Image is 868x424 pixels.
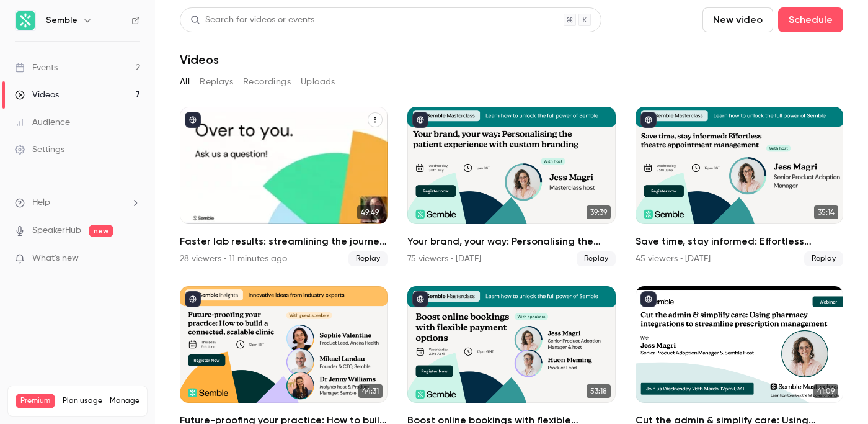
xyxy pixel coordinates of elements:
[587,384,611,398] span: 53:18
[635,107,843,266] li: Save time, stay informed: Effortless theatre appointment & list management
[15,196,140,209] li: help-dropdown-opener
[200,72,233,92] button: Replays
[15,11,35,30] img: Semble
[814,205,838,219] span: 35:14
[640,291,657,307] button: published
[46,14,77,27] h6: Semble
[185,291,201,307] button: published
[180,107,387,266] a: 49:49Faster lab results: streamlining the journey from order to outcome28 viewers • 11 minutes ag...
[640,112,657,128] button: published
[358,384,383,398] span: 44:31
[32,252,79,265] span: What's new
[32,224,81,237] a: SpeakerHub
[702,7,773,32] button: New video
[180,72,190,92] button: All
[63,396,102,406] span: Plan usage
[357,205,383,219] span: 49:49
[110,396,139,406] a: Manage
[577,251,616,266] span: Replay
[180,234,387,249] h2: Faster lab results: streamlining the journey from order to outcome
[15,89,59,101] div: Videos
[180,253,287,265] div: 28 viewers • 11 minutes ago
[190,14,314,27] div: Search for videos or events
[125,253,140,264] iframe: Noticeable Trigger
[407,107,615,266] li: Your brand, your way: Personalising the patient experience with custom branding
[32,196,50,209] span: Help
[15,116,70,129] div: Audience
[15,143,64,156] div: Settings
[412,291,428,307] button: published
[407,107,615,266] a: 39:39Your brand, your way: Personalising the patient experience with custom branding75 viewers • ...
[635,107,843,266] a: 35:14Save time, stay informed: Effortless theatre appointment & list management45 viewers • [DATE...
[635,253,711,265] div: 45 viewers • [DATE]
[348,251,387,266] span: Replay
[89,225,113,237] span: new
[185,112,201,128] button: published
[407,253,481,265] div: 75 viewers • [DATE]
[180,7,843,417] section: Videos
[778,7,843,32] button: Schedule
[301,72,335,92] button: Uploads
[587,205,611,219] span: 39:39
[180,107,387,266] li: Faster lab results: streamlining the journey from order to outcome
[15,61,58,74] div: Events
[407,234,615,249] h2: Your brand, your way: Personalising the patient experience with custom branding
[180,52,219,67] h1: Videos
[243,72,291,92] button: Recordings
[813,384,838,398] span: 41:09
[412,112,428,128] button: published
[804,251,843,266] span: Replay
[15,394,55,408] span: Premium
[635,234,843,249] h2: Save time, stay informed: Effortless theatre appointment & list management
